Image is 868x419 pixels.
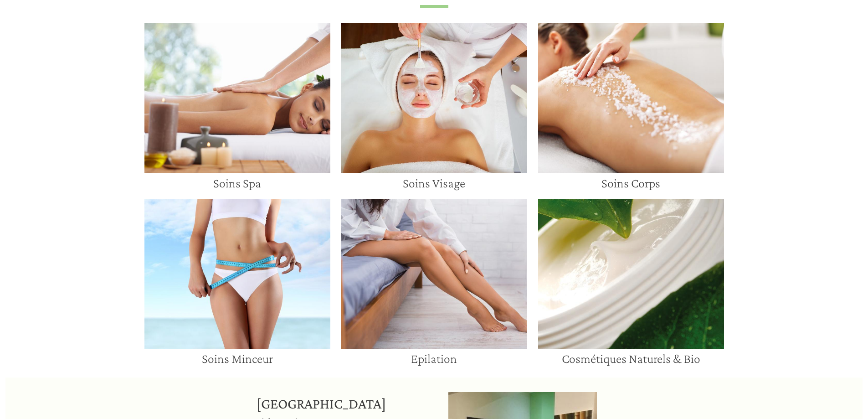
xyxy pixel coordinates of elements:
[341,176,527,191] div: Soins Visage
[538,176,724,191] div: Soins Corps
[144,176,330,191] div: Soins Spa
[257,393,449,414] div: [GEOGRAPHIC_DATA]
[538,351,724,367] div: Cosmétiques Naturels & Bio
[538,199,724,349] img: Cosmétiques Naturels & Bio
[341,199,527,349] img: Epilation
[144,23,330,173] img: soins spa institut biolys paris
[341,23,527,173] img: Soins visage institut biolys paris
[144,351,330,367] div: Soins Minceur
[341,351,527,367] div: Epilation
[144,199,330,349] img: Soins Minceur
[538,23,724,173] img: Soins Corps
